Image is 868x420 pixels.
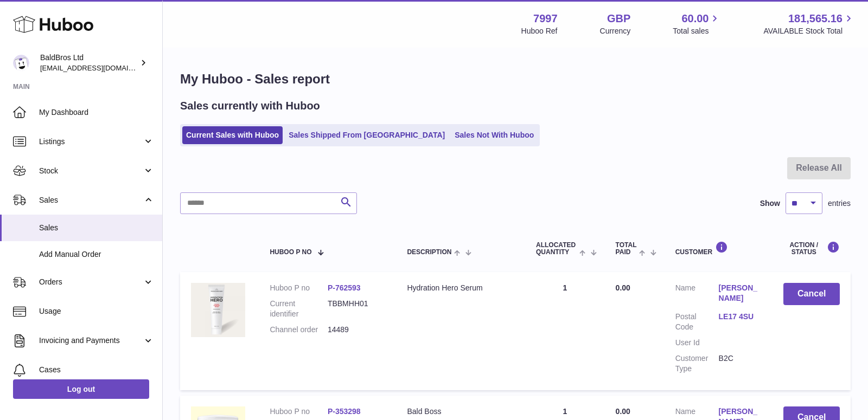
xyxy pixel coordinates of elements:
[13,379,149,399] a: Log out
[407,283,514,293] div: Hydration Hero Serum
[788,11,843,26] span: 181,565.16
[39,223,154,233] span: Sales
[763,26,855,36] span: AVAILABLE Stock Total
[39,335,143,346] span: Invoicing and Payments
[407,406,514,417] div: Bald Boss
[39,166,143,176] span: Stock
[270,406,328,417] dt: Huboo P no
[328,407,361,416] a: P-353298
[407,249,451,256] span: Description
[719,312,762,322] a: LE17 4SU
[39,107,154,118] span: My Dashboard
[328,299,386,319] dd: TBBMHH01
[328,283,361,292] a: P-762593
[180,70,851,88] h1: My Huboo - Sales report
[673,11,721,36] a: 60.00 Total sales
[40,53,138,73] div: BaldBros Ltd
[675,241,762,256] div: Customer
[180,99,320,113] h2: Sales currently with Huboo
[675,312,719,332] dt: Postal Code
[39,365,154,375] span: Cases
[328,325,386,335] dd: 14489
[39,195,143,205] span: Sales
[521,26,558,36] div: Huboo Ref
[607,11,630,26] strong: GBP
[681,11,709,26] span: 60.00
[675,338,719,348] dt: User Id
[13,55,29,71] img: baldbrothersblog@gmail.com
[719,283,762,303] a: [PERSON_NAME]
[600,26,631,36] div: Currency
[763,11,855,36] a: 181,565.16 AVAILABLE Stock Total
[285,126,449,144] a: Sales Shipped From [GEOGRAPHIC_DATA]
[533,11,558,26] strong: 7997
[270,249,311,256] span: Huboo P no
[828,198,851,209] span: entries
[536,242,577,256] span: ALLOCATED Quantity
[451,126,538,144] a: Sales Not With Huboo
[39,249,154,260] span: Add Manual Order
[675,353,719,374] dt: Customer Type
[182,126,283,144] a: Current Sales with Huboo
[39,306,154,316] span: Usage
[270,299,328,319] dt: Current identifier
[270,325,328,335] dt: Channel order
[719,353,762,374] dd: B2C
[616,407,630,416] span: 0.00
[675,283,719,306] dt: Name
[525,272,605,390] td: 1
[783,283,840,305] button: Cancel
[39,137,143,147] span: Listings
[783,241,840,256] div: Action / Status
[616,283,630,292] span: 0.00
[40,63,159,72] span: [EMAIL_ADDRESS][DOMAIN_NAME]
[760,198,780,209] label: Show
[616,242,637,256] span: Total paid
[270,283,328,293] dt: Huboo P no
[39,277,143,287] span: Orders
[191,283,245,337] img: 1682580349.png
[673,26,721,36] span: Total sales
